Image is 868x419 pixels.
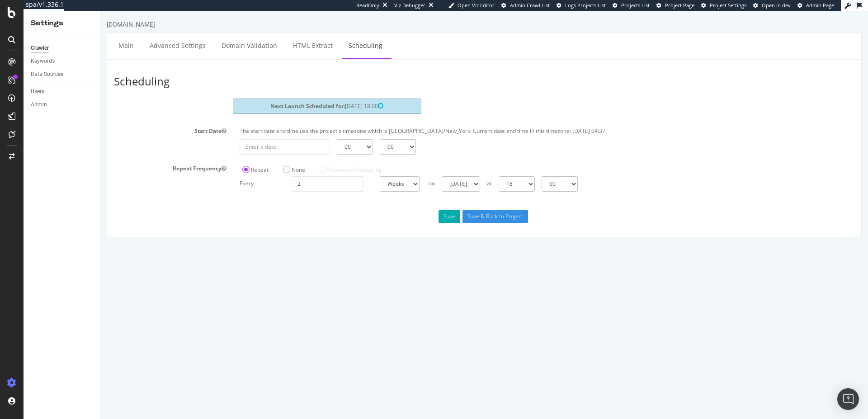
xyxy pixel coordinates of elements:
[621,2,650,9] span: Projects List
[31,43,94,53] a: Crawler
[328,165,335,176] p: on
[6,9,55,18] div: [DOMAIN_NAME]
[356,2,381,9] div: ReadOnly:
[656,2,694,9] a: Project Page
[565,2,606,9] span: Logs Projects List
[31,43,49,53] div: Crawler
[31,87,94,96] a: Users
[387,165,392,176] p: at
[31,56,94,66] a: Keywords
[114,22,184,47] a: Domain Validation
[362,199,428,212] input: Save & Back to Project
[510,2,550,9] span: Admin Crawl List
[9,65,134,76] h3: Scheduling
[753,2,791,9] a: Open in dev
[170,91,245,99] strong: Next Launch Scheduled for:
[557,2,606,9] a: Logs Projects List
[837,388,859,410] div: Open Intercom Messenger
[701,2,746,9] a: Project Settings
[501,2,550,9] a: Admin Crawl List
[241,22,289,47] a: Scheduling
[11,22,40,47] a: Main
[121,116,126,124] button: Start Date
[142,155,168,163] label: Repeat
[31,100,47,109] div: Admin
[710,2,746,9] span: Project Settings
[217,151,284,165] div: Option available for Enterprise plan.
[31,87,44,96] div: Users
[186,22,239,47] a: HTML Extract
[613,2,650,9] a: Projects List
[458,2,495,9] span: Open Viz Editor
[31,100,94,109] a: Admin
[245,91,283,99] span: [DATE] 18:00
[394,2,427,9] div: Viz Debugger:
[7,151,132,161] label: Repeat Frequency
[797,2,834,9] a: Admin Page
[665,2,694,9] span: Project Page
[183,155,205,163] label: None
[338,199,360,212] button: Save
[139,116,754,124] p: The start date and time use the project's timezone which is [GEOGRAPHIC_DATA]/New_York. Current d...
[7,113,132,124] label: Start Date
[139,165,153,176] p: Every
[31,18,93,28] div: Settings
[219,155,282,163] label: Permanent Recurring
[31,70,63,79] div: Data Sources
[31,70,94,79] a: Data Sources
[31,56,55,66] div: Keywords
[806,2,834,9] span: Admin Page
[121,154,126,161] button: Repeat Frequency
[42,22,112,47] a: Advanced Settings
[448,2,495,9] a: Open Viz Editor
[139,128,230,144] input: Enter a date
[762,2,791,9] span: Open in dev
